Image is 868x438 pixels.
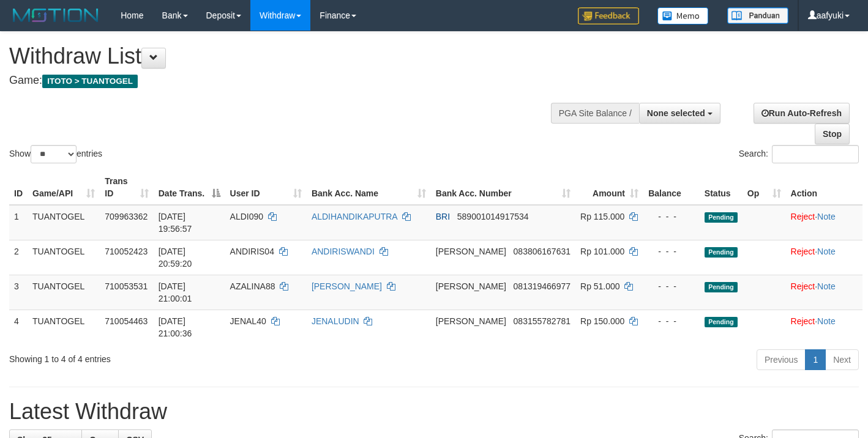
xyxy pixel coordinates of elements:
[647,108,705,118] span: None selected
[580,212,624,221] span: Rp 115.000
[457,212,529,221] span: Copy 589001014917534 to clipboard
[230,247,274,256] span: ANDIRIS04
[648,210,695,223] div: - - -
[9,399,859,424] h1: Latest Withdraw
[551,103,639,124] div: PGA Site Balance /
[791,281,815,291] a: Reject
[817,316,836,326] a: Note
[743,170,786,205] th: Op: activate to sort column ascending
[28,205,100,240] td: TUANTOGEL
[225,170,307,205] th: User ID: activate to sort column ascending
[28,275,100,310] td: TUANTOGEL
[159,247,192,269] span: [DATE] 20:59:20
[431,170,575,205] th: Bank Acc. Number: activate to sort column ascending
[42,75,138,88] span: ITOTO > TUANTOGEL
[9,240,28,275] td: 2
[817,247,836,256] a: Note
[705,247,738,258] span: Pending
[230,316,266,326] span: JENAL40
[754,103,850,124] a: Run Auto-Refresh
[648,315,695,327] div: - - -
[772,145,859,163] input: Search:
[9,75,566,87] h4: Game:
[436,212,450,221] span: BRI
[9,170,28,205] th: ID
[105,212,148,221] span: 709963362
[105,316,148,326] span: 710054463
[727,7,788,24] img: panduan.png
[791,212,815,221] a: Reject
[575,170,643,205] th: Amount: activate to sort column ascending
[815,124,850,144] a: Stop
[705,282,738,292] span: Pending
[230,212,263,221] span: ALDI090
[9,310,28,344] td: 4
[580,281,620,291] span: Rp 51.000
[9,145,102,163] label: Show entries
[643,170,700,205] th: Balance
[307,170,431,205] th: Bank Acc. Name: activate to sort column ascending
[312,316,359,326] a: JENALUDIN
[514,281,571,291] span: Copy 081319466977 to clipboard
[514,247,571,256] span: Copy 083806167631 to clipboard
[580,316,624,326] span: Rp 150.000
[9,205,28,240] td: 1
[648,245,695,258] div: - - -
[28,170,100,205] th: Game/API: activate to sort column ascending
[657,7,709,24] img: Button%20Memo.svg
[9,275,28,310] td: 3
[105,247,148,256] span: 710052423
[514,316,571,326] span: Copy 083155782781 to clipboard
[817,212,836,221] a: Note
[757,349,806,370] a: Previous
[786,310,862,344] td: ·
[9,44,566,69] h1: Withdraw List
[825,349,859,370] a: Next
[639,103,720,124] button: None selected
[154,170,225,205] th: Date Trans.: activate to sort column descending
[786,240,862,275] td: ·
[436,247,506,256] span: [PERSON_NAME]
[31,145,77,163] select: Showentries
[436,316,506,326] span: [PERSON_NAME]
[436,281,506,291] span: [PERSON_NAME]
[817,281,836,291] a: Note
[312,281,382,291] a: [PERSON_NAME]
[705,212,738,223] span: Pending
[159,281,192,303] span: [DATE] 21:00:01
[28,240,100,275] td: TUANTOGEL
[28,310,100,344] td: TUANTOGEL
[159,212,192,234] span: [DATE] 19:56:57
[9,348,353,365] div: Showing 1 to 4 of 4 entries
[580,247,624,256] span: Rp 101.000
[705,317,738,327] span: Pending
[312,247,375,256] a: ANDIRISWANDI
[791,316,815,326] a: Reject
[159,316,192,338] span: [DATE] 21:00:36
[648,280,695,292] div: - - -
[786,170,862,205] th: Action
[105,281,148,291] span: 710053531
[100,170,153,205] th: Trans ID: activate to sort column ascending
[786,275,862,310] td: ·
[9,6,102,24] img: MOTION_logo.png
[805,349,826,370] a: 1
[578,7,639,24] img: Feedback.jpg
[312,212,397,221] a: ALDIHANDIKAPUTRA
[230,281,275,291] span: AZALINA88
[791,247,815,256] a: Reject
[739,145,859,163] label: Search:
[786,205,862,240] td: ·
[700,170,743,205] th: Status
